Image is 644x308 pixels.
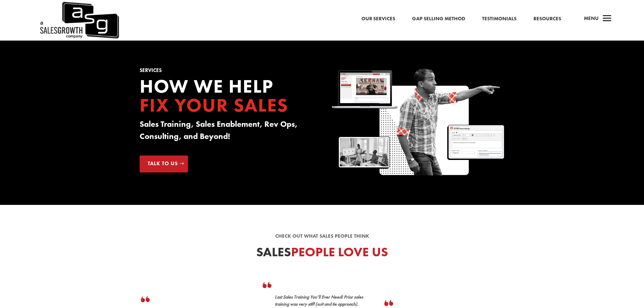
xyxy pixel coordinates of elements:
a: Testimonials [482,15,517,23]
a: Talk to Us [140,156,188,172]
h2: Sales [140,246,505,262]
span: Fix your Sales [140,93,288,117]
img: Sales Growth Keenan [332,68,504,177]
a: Gap Selling Method [412,15,465,23]
span: People Love Us [291,244,388,260]
a: Our Services [361,15,395,23]
p: Check out what sales people think [140,232,505,240]
span: Menu [584,15,599,22]
span: a [600,12,614,26]
h2: How we Help [140,77,312,118]
h1: Services [140,68,312,76]
h3: Sales Training, Sales Enablement, Rev Ops, Consulting, and Beyond! [140,118,312,146]
a: Resources [533,15,561,23]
